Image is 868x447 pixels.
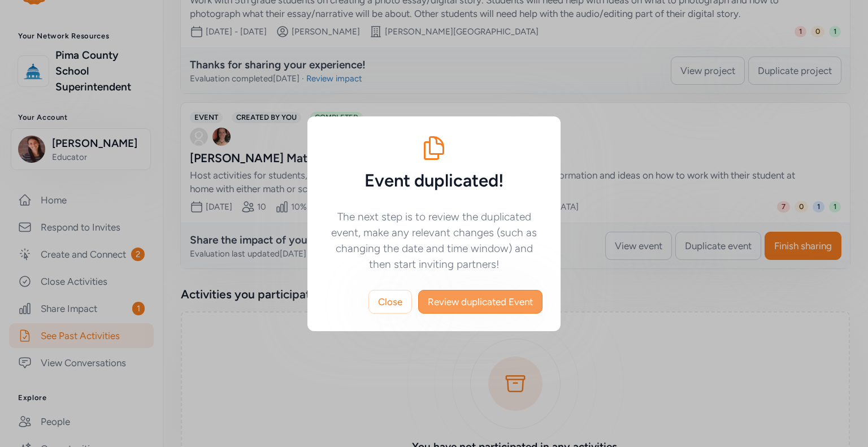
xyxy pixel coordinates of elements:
div: The next step is to review the duplicated event, make any relevant changes (such as changing the ... [325,209,542,272]
button: Review duplicated Event [418,290,542,314]
span: Review duplicated Event [428,295,533,309]
button: Close [368,290,412,314]
span: Close [378,295,402,309]
h5: Event duplicated! [325,171,542,191]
